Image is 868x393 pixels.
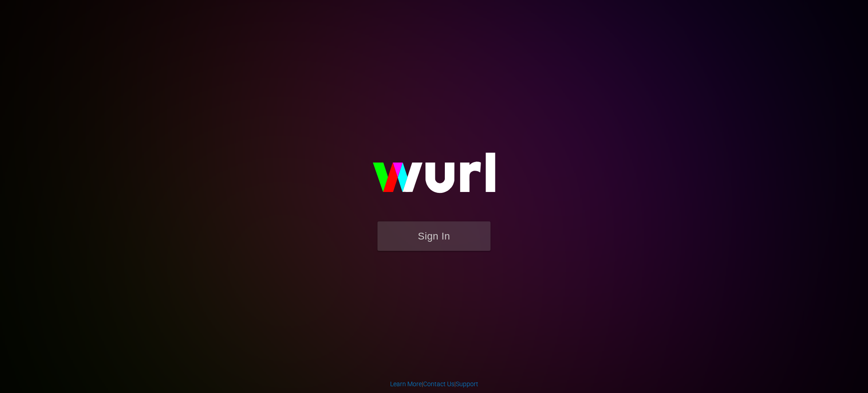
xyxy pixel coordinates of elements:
button: Sign In [377,221,491,251]
div: | | [390,379,478,388]
a: Support [456,380,478,388]
a: Contact Us [423,380,454,388]
img: wurl-logo-on-black-223613ac3d8ba8fe6dc639794a292ebdb59501304c7dfd60c99c58986ef67473.svg [344,133,524,221]
a: Learn More [390,380,422,388]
